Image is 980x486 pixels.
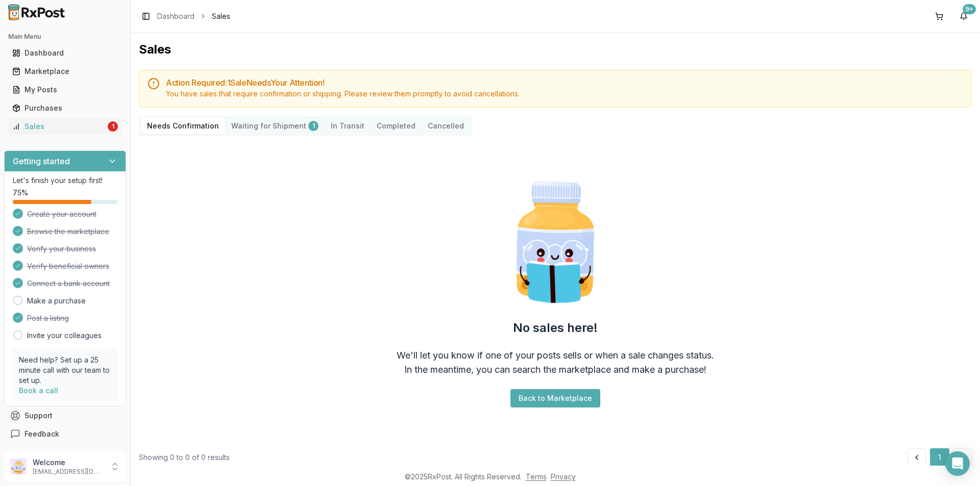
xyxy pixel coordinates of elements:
button: 1 [930,448,949,467]
span: Connect a bank account [27,278,110,289]
button: Back to Marketplace [510,389,600,407]
div: 1 [308,121,318,131]
h2: No sales here! [513,320,598,336]
a: Make a purchase [27,296,86,306]
div: 1 [108,121,118,132]
h1: Sales [139,41,972,58]
a: Dashboard [157,11,194,21]
div: Showing 0 to 0 of 0 results [139,452,230,463]
span: Verify your business [27,244,96,254]
button: Cancelled [422,118,470,134]
button: Feedback [4,425,126,443]
a: Dashboard [8,44,122,62]
button: Completed [371,118,422,134]
div: In the meantime, you can search the marketplace and make a purchase! [404,363,706,377]
h5: Action Required: 1 Sale Need s Your Attention! [166,79,963,87]
img: RxPost Logo [4,4,69,20]
div: Purchases [12,103,118,113]
div: Marketplace [12,66,118,76]
p: Need help? Set up a 25 minute call with our team to set up. [19,355,111,386]
button: Marketplace [4,63,126,80]
span: Sales [212,11,230,21]
a: Sales1 [8,117,122,136]
span: Browse the marketplace [27,226,109,237]
a: Marketplace [8,62,122,81]
a: Privacy [551,472,576,481]
button: Dashboard [4,45,126,61]
button: Purchases [4,100,126,116]
img: User avatar [10,458,27,475]
button: In Transit [325,118,371,134]
div: Dashboard [12,48,118,58]
h2: Main Menu [8,33,122,41]
img: Smart Pill Bottle [490,177,621,308]
a: Book a call [19,386,58,395]
button: Sales1 [4,118,126,135]
button: 9+ [955,8,972,24]
button: Needs Confirmation [141,118,225,134]
div: We'll let you know if one of your posts sells or when a sale changes status. [397,348,714,363]
button: Waiting for Shipment [225,118,325,134]
p: Welcome [33,457,104,468]
a: Purchases [8,99,122,117]
a: My Posts [8,81,122,99]
nav: breadcrumb [157,11,230,21]
p: Let's finish your setup first! [13,175,117,186]
span: 75 % [13,188,28,198]
button: Support [4,406,126,425]
button: My Posts [4,82,126,98]
span: Create your account [27,209,96,219]
div: You have sales that require confirmation or shipping. Please review them promptly to avoid cancel... [166,89,963,99]
span: Verify beneficial owners [27,261,109,271]
span: Post a listing [27,313,69,323]
div: Sales [12,121,106,132]
a: Terms [526,472,547,481]
div: My Posts [12,85,118,95]
a: Invite your colleagues [27,330,102,341]
p: [EMAIL_ADDRESS][DOMAIN_NAME] [33,468,104,476]
div: 9+ [963,4,976,14]
div: Open Intercom Messenger [945,451,970,476]
span: Feedback [24,429,59,439]
h3: Getting started [13,155,70,167]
